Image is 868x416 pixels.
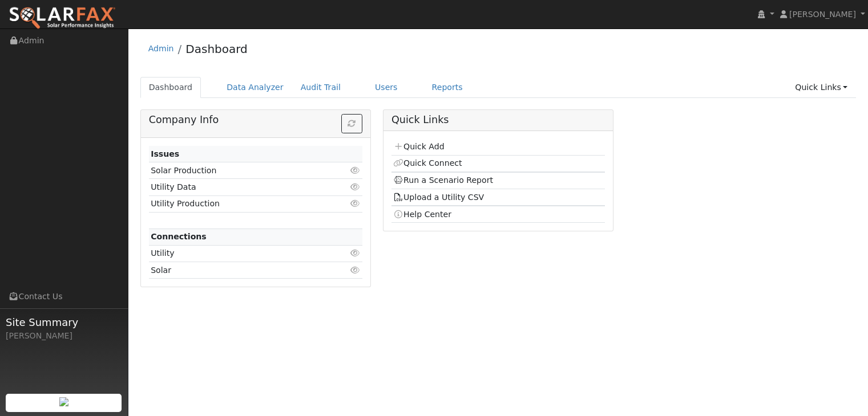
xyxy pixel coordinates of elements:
a: Reports [423,77,471,98]
td: Utility Data [149,179,328,195]
a: Quick Links [786,77,856,98]
img: retrieve [59,397,68,406]
h5: Quick Links [391,114,605,126]
a: Data Analyzer [218,77,292,98]
strong: Connections [151,232,207,241]
i: Click to view [350,249,361,257]
td: Solar Production [149,162,328,179]
a: Quick Add [393,142,444,151]
div: [PERSON_NAME] [6,330,122,342]
td: Utility Production [149,195,328,212]
strong: Issues [151,149,179,158]
span: Site Summary [6,315,122,330]
td: Solar [149,262,328,279]
a: Run a Scenario Report [393,176,493,185]
i: Click to view [350,183,361,191]
a: Audit Trail [292,77,349,98]
img: SolarFax [9,6,116,30]
h5: Company Info [149,114,362,126]
a: Admin [148,44,174,53]
i: Click to view [350,199,361,207]
a: Help Center [393,210,451,219]
a: Dashboard [140,77,201,98]
i: Click to view [350,266,361,274]
a: Users [366,77,406,98]
i: Click to view [350,166,361,174]
a: Upload a Utility CSV [393,193,484,202]
td: Utility [149,245,328,262]
span: [PERSON_NAME] [789,10,856,19]
a: Dashboard [185,42,248,56]
a: Quick Connect [393,158,462,168]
